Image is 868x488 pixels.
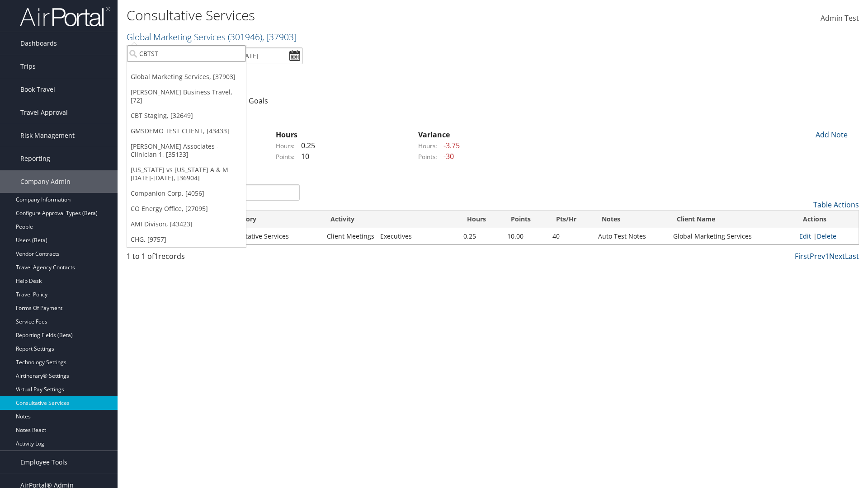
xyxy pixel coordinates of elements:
[503,211,548,228] th: Points
[418,141,437,150] label: Hours:
[20,32,57,55] span: Dashboards
[548,211,594,228] th: Pts/Hr
[297,141,315,150] span: 0.25
[594,211,669,228] th: Notes
[809,129,852,140] div: Add Note
[594,228,669,244] td: Auto Test Notes
[817,232,836,240] a: Delete
[220,228,322,244] td: Consultative Services
[20,147,50,170] span: Reporting
[825,251,829,261] a: 1
[276,141,295,150] label: Hours:
[418,152,437,161] label: Points:
[795,228,859,244] td: |
[127,69,246,84] a: Global Marketing Services, [37903]
[249,96,268,106] a: Goals
[228,31,262,43] span: ( 301946 )
[127,216,246,232] a: AMI Divison, [43423]
[821,5,859,33] a: Admin Test
[127,232,246,247] a: CHG, [9757]
[669,211,794,228] th: Client Name
[220,211,322,228] th: Category: activate to sort column ascending
[322,228,459,244] td: Client Meetings - Executives
[276,152,295,161] label: Points:
[503,228,548,244] td: 10.00
[297,151,309,161] span: 10
[439,141,460,150] span: -3.75
[459,228,503,244] td: 0.25
[795,211,859,228] th: Actions
[127,201,246,216] a: CO Energy Office, [27095]
[845,251,859,261] a: Last
[821,13,859,23] span: Admin Test
[20,451,67,474] span: Employee Tools
[20,101,68,124] span: Travel Approval
[127,45,246,62] input: Search Accounts
[810,251,825,261] a: Prev
[795,251,810,261] a: First
[20,6,110,27] img: airportal-logo.png
[799,232,811,240] a: Edit
[127,108,246,123] a: CBT Staging, [32649]
[127,162,246,186] a: [US_STATE] vs [US_STATE] A & M [DATE]-[DATE], [36904]
[20,55,36,78] span: Trips
[208,47,303,64] input: [DATE] - [DATE]
[322,211,459,228] th: Activity: activate to sort column ascending
[262,31,297,43] span: , [ 37903 ]
[127,31,297,43] a: Global Marketing Services
[669,228,794,244] td: Global Marketing Services
[154,251,158,261] span: 1
[127,123,246,139] a: GMSDEMO TEST CLIENT, [43433]
[439,151,454,161] span: -30
[127,84,246,108] a: [PERSON_NAME] Business Travel, [72]
[20,78,55,101] span: Book Travel
[127,186,246,201] a: Companion Corp, [4056]
[813,200,859,210] a: Table Actions
[418,130,450,140] strong: Variance
[127,139,246,162] a: [PERSON_NAME] Associates - Clinician 1, [35133]
[20,170,71,193] span: Company Admin
[127,251,300,266] div: 1 to 1 of records
[276,130,297,140] strong: Hours
[548,228,594,244] td: 40
[127,6,615,25] h1: Consultative Services
[829,251,845,261] a: Next
[459,211,503,228] th: Hours
[20,124,75,147] span: Risk Management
